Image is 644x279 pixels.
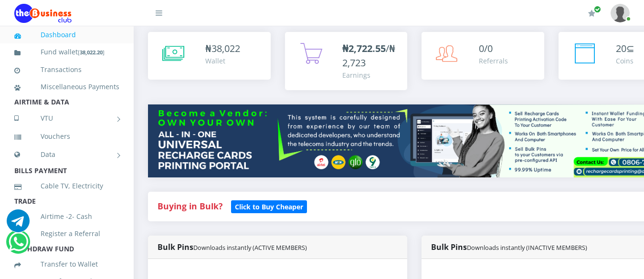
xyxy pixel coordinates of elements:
b: Click to Buy Cheaper [235,202,303,211]
div: ⊆ [616,41,634,56]
strong: Buying in Bulk? [158,200,222,212]
b: 38,022.20 [80,49,103,56]
span: 20 [616,42,626,55]
div: ₦ [205,41,240,56]
a: Dashboard [14,24,119,46]
strong: Bulk Pins [158,242,307,252]
a: ₦2,722.55/₦2,723 Earnings [285,32,408,90]
a: 0/0 Referrals [422,32,544,80]
strong: Bulk Pins [431,242,587,252]
small: [ ] [78,49,105,56]
a: VTU [14,106,119,130]
a: Transactions [14,59,119,81]
a: Click to Buy Cheaper [231,200,307,212]
a: Miscellaneous Payments [14,76,119,98]
a: Vouchers [14,125,119,147]
div: Coins [616,56,634,66]
div: Wallet [205,56,240,66]
a: ₦38,022 Wallet [148,32,271,80]
a: Register a Referral [14,223,119,245]
i: Renew/Upgrade Subscription [588,10,595,17]
img: User [611,4,630,22]
a: Chat for support [7,217,30,232]
span: 38,022 [211,42,240,55]
a: Data [14,143,119,166]
span: 0/0 [479,42,493,55]
span: /₦2,723 [342,42,395,69]
small: Downloads instantly (INACTIVE MEMBERS) [467,243,587,252]
a: Airtime -2- Cash [14,206,119,227]
small: Downloads instantly (ACTIVE MEMBERS) [193,243,307,252]
a: Transfer to Wallet [14,253,119,275]
a: Fund wallet[38,022.20] [14,41,119,63]
span: Renew/Upgrade Subscription [594,6,601,13]
div: Earnings [342,70,398,80]
b: ₦2,722.55 [342,42,386,55]
a: Cable TV, Electricity [14,175,119,197]
img: Logo [14,4,72,23]
div: Referrals [479,56,508,66]
a: Chat for support [9,238,28,253]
